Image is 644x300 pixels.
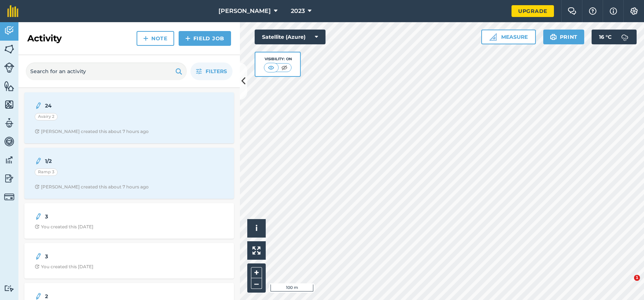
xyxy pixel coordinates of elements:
[619,275,637,293] iframe: Intercom live chat
[29,152,230,194] a: 1/2Ramp 3Clock with arrow pointing clockwise[PERSON_NAME] created this about 7 hours ago
[45,252,162,260] strong: 3
[4,285,14,292] img: svg+xml;base64,PD94bWwgdmVyc2lvbj0iMS4wIiBlbmNvZGluZz0idXRmLTgiPz4KPCEtLSBHZW5lcmF0b3I6IEFkb2JlIE...
[206,67,227,75] span: Filters
[4,173,14,184] img: svg+xml;base64,PD94bWwgdmVyc2lvbj0iMS4wIiBlbmNvZGluZz0idXRmLTgiPz4KPCEtLSBHZW5lcmF0b3I6IEFkb2JlIE...
[29,248,230,274] a: 3Clock with arrow pointing clockwiseYou created this [DATE]
[4,192,14,202] img: svg+xml;base64,PD94bWwgdmVyc2lvbj0iMS4wIiBlbmNvZGluZz0idXRmLTgiPz4KPCEtLSBHZW5lcmF0b3I6IEFkb2JlIE...
[291,7,305,16] span: 2023
[35,184,39,189] img: Clock with arrow pointing clockwise
[45,102,162,110] strong: 24
[617,30,632,44] img: svg+xml;base64,PD94bWwgdmVyc2lvbj0iMS4wIiBlbmNvZGluZz0idXRmLTgiPz4KPCEtLSBHZW5lcmF0b3I6IEFkb2JlIE...
[251,278,262,289] button: –
[4,117,14,129] img: svg+xml;base64,PD94bWwgdmVyc2lvbj0iMS4wIiBlbmNvZGluZz0idXRmLTgiPz4KPCEtLSBHZW5lcmF0b3I6IEFkb2JlIE...
[35,224,39,229] img: Clock with arrow pointing clockwise
[630,7,638,15] img: A cog icon
[251,267,262,278] button: +
[4,99,14,110] img: svg+xml;base64,PHN2ZyB4bWxucz0iaHR0cDovL3d3dy53My5vcmcvMjAwMC9zdmciIHdpZHRoPSI1NiIgaGVpZ2h0PSI2MC...
[35,129,149,134] div: [PERSON_NAME] created this about 7 hours ago
[35,168,58,176] div: Ramp 3
[35,157,42,166] img: svg+xml;base64,PD94bWwgdmVyc2lvbj0iMS4wIiBlbmNvZGluZz0idXRmLTgiPz4KPCEtLSBHZW5lcmF0b3I6IEFkb2JlIE...
[179,31,231,46] a: Field Job
[255,224,258,233] span: i
[588,7,597,15] img: A question mark icon
[45,157,162,165] strong: 1/2
[218,7,271,16] span: [PERSON_NAME]
[35,129,39,134] img: Clock with arrow pointing clockwise
[255,30,326,44] button: Satellite (Azure)
[35,184,149,190] div: [PERSON_NAME] created this about 7 hours ago
[489,33,497,41] img: Ruler icon
[29,97,230,139] a: 24Avairy 2Clock with arrow pointing clockwise[PERSON_NAME] created this about 7 hours ago
[512,5,554,17] a: Upgrade
[481,30,536,44] button: Measure
[7,5,18,17] img: fieldmargin Logo
[45,212,162,221] strong: 3
[264,56,292,62] div: Visibility: On
[35,224,93,230] div: You created this [DATE]
[35,101,42,110] img: svg+xml;base64,PD94bWwgdmVyc2lvbj0iMS4wIiBlbmNvZGluZz0idXRmLTgiPz4KPCEtLSBHZW5lcmF0b3I6IEFkb2JlIE...
[35,264,39,269] img: Clock with arrow pointing clockwise
[599,30,612,44] span: 16 ° C
[35,264,93,270] div: You created this [DATE]
[252,246,261,255] img: Four arrows, one pointing top left, one top right, one bottom right and the last bottom left
[4,25,14,36] img: svg+xml;base64,PD94bWwgdmVyc2lvbj0iMS4wIiBlbmNvZGluZz0idXRmLTgiPz4KPCEtLSBHZW5lcmF0b3I6IEFkb2JlIE...
[185,34,190,43] img: svg+xml;base64,PHN2ZyB4bWxucz0iaHR0cDovL3d3dy53My5vcmcvMjAwMC9zdmciIHdpZHRoPSIxNCIgaGVpZ2h0PSIyNC...
[4,154,14,166] img: svg+xml;base64,PD94bWwgdmVyc2lvbj0iMS4wIiBlbmNvZGluZz0idXRmLTgiPz4KPCEtLSBHZW5lcmF0b3I6IEFkb2JlIE...
[4,81,14,92] img: svg+xml;base64,PHN2ZyB4bWxucz0iaHR0cDovL3d3dy53My5vcmcvMjAwMC9zdmciIHdpZHRoPSI1NiIgaGVpZ2h0PSI2MC...
[137,31,174,46] a: Note
[35,212,42,221] img: svg+xml;base64,PD94bWwgdmVyc2lvbj0iMS4wIiBlbmNvZGluZz0idXRmLTgiPz4KPCEtLSBHZW5lcmF0b3I6IEFkb2JlIE...
[634,275,640,281] span: 1
[175,67,182,76] img: svg+xml;base64,PHN2ZyB4bWxucz0iaHR0cDovL3d3dy53My5vcmcvMjAwMC9zdmciIHdpZHRoPSIxOSIgaGVpZ2h0PSIyNC...
[4,62,14,73] img: svg+xml;base64,PD94bWwgdmVyc2lvbj0iMS4wIiBlbmNvZGluZz0idXRmLTgiPz4KPCEtLSBHZW5lcmF0b3I6IEFkb2JlIE...
[143,34,148,43] img: svg+xml;base64,PHN2ZyB4bWxucz0iaHR0cDovL3d3dy53My5vcmcvMjAwMC9zdmciIHdpZHRoPSIxNCIgaGVpZ2h0PSIyNC...
[29,208,230,234] a: 3Clock with arrow pointing clockwiseYou created this [DATE]
[26,62,187,80] input: Search for an activity
[190,62,233,80] button: Filters
[592,30,637,44] button: 16 °C
[280,64,289,71] img: svg+xml;base64,PHN2ZyB4bWxucz0iaHR0cDovL3d3dy53My5vcmcvMjAwMC9zdmciIHdpZHRoPSI1MCIgaGVpZ2h0PSI0MC...
[4,136,14,147] img: svg+xml;base64,PD94bWwgdmVyc2lvbj0iMS4wIiBlbmNvZGluZz0idXRmLTgiPz4KPCEtLSBHZW5lcmF0b3I6IEFkb2JlIE...
[35,252,42,261] img: svg+xml;base64,PD94bWwgdmVyc2lvbj0iMS4wIiBlbmNvZGluZz0idXRmLTgiPz4KPCEtLSBHZW5lcmF0b3I6IEFkb2JlIE...
[35,113,58,120] div: Avairy 2
[266,64,276,71] img: svg+xml;base64,PHN2ZyB4bWxucz0iaHR0cDovL3d3dy53My5vcmcvMjAwMC9zdmciIHdpZHRoPSI1MCIgaGVpZ2h0PSI0MC...
[543,30,585,44] button: Print
[247,219,266,238] button: i
[610,7,617,16] img: svg+xml;base64,PHN2ZyB4bWxucz0iaHR0cDovL3d3dy53My5vcmcvMjAwMC9zdmciIHdpZHRoPSIxNyIgaGVpZ2h0PSIxNy...
[27,33,62,44] h2: Activity
[568,7,576,15] img: Two speech bubbles overlapping with the left bubble in the forefront
[4,44,14,55] img: svg+xml;base64,PHN2ZyB4bWxucz0iaHR0cDovL3d3dy53My5vcmcvMjAwMC9zdmciIHdpZHRoPSI1NiIgaGVpZ2h0PSI2MC...
[550,33,557,41] img: svg+xml;base64,PHN2ZyB4bWxucz0iaHR0cDovL3d3dy53My5vcmcvMjAwMC9zdmciIHdpZHRoPSIxOSIgaGVpZ2h0PSIyNC...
